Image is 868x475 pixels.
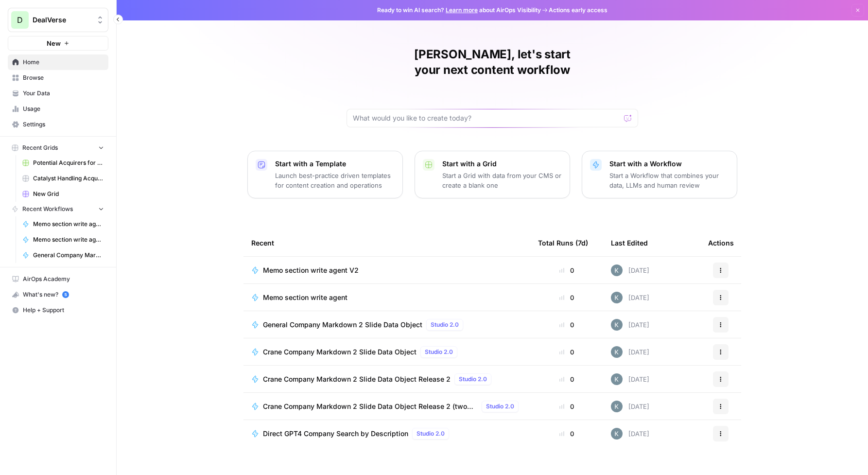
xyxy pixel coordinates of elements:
[247,151,403,198] button: Start with a TemplateLaunch best-practice driven templates for content creation and operations
[23,105,104,113] span: Usage
[611,264,649,276] div: [DATE]
[23,275,104,283] span: AirOps Academy
[459,375,487,384] span: Studio 2.0
[549,6,608,15] span: Actions early access
[263,293,347,302] span: Memo section write agent
[33,190,104,198] span: New Grid
[611,401,623,412] img: vfogp4eyxztbfdc8lolhmznz68f4
[442,171,562,190] p: Start a Grid with data from your CMS or create a blank one
[8,101,108,117] a: Usage
[8,8,108,32] button: Workspace: DealVerse
[251,401,522,412] a: Crane Company Markdown 2 Slide Data Object Release 2 (two step)Studio 2.0
[251,428,522,440] a: Direct GPT4 Company Search by DescriptionStudio 2.0
[538,374,595,384] div: 0
[23,120,104,129] span: Settings
[611,428,649,440] div: [DATE]
[611,346,649,358] div: [DATE]
[415,151,570,198] button: Start with a GridStart a Grid with data from your CMS or create a blank one
[538,265,595,275] div: 0
[23,89,104,98] span: Your Data
[33,158,104,167] span: Potential Acquirers for Deep Instinct
[251,319,522,331] a: General Company Markdown 2 Slide Data ObjectStudio 2.0
[251,346,522,358] a: Crane Company Markdown 2 Slide Data ObjectStudio 2.0
[377,6,541,15] span: Ready to win AI search? about AirOps Visibility
[611,292,623,303] img: vfogp4eyxztbfdc8lolhmznz68f4
[708,229,734,256] div: Actions
[611,319,649,331] div: [DATE]
[611,428,623,440] img: vfogp4eyxztbfdc8lolhmznz68f4
[582,151,737,198] button: Start with a WorkflowStart a Workflow that combines your data, LLMs and human review
[18,216,108,232] a: Memo section write agent V2
[251,265,522,275] a: Memo section write agent V2
[263,402,478,411] span: Crane Company Markdown 2 Slide Data Object Release 2 (two step)
[538,320,595,330] div: 0
[18,155,108,171] a: Potential Acquirers for Deep Instinct
[609,159,729,169] p: Start with a Workflow
[263,320,422,330] span: General Company Markdown 2 Slide Data Object
[17,14,23,26] span: D
[8,86,108,101] a: Your Data
[18,232,108,247] a: Memo section write agent
[431,320,459,329] span: Studio 2.0
[611,319,623,331] img: vfogp4eyxztbfdc8lolhmznz68f4
[263,374,451,384] span: Crane Company Markdown 2 Slide Data Object Release 2
[18,186,108,202] a: New Grid
[8,302,108,318] button: Help + Support
[538,429,595,439] div: 0
[47,38,61,48] span: New
[275,159,395,169] p: Start with a Template
[64,292,67,297] text: 5
[23,73,104,82] span: Browse
[8,287,108,302] div: What's new?
[33,235,104,244] span: Memo section write agent
[425,348,453,356] span: Studio 2.0
[538,402,595,411] div: 0
[538,229,588,256] div: Total Runs (7d)
[611,292,649,303] div: [DATE]
[8,117,108,132] a: Settings
[251,293,522,302] a: Memo section write agent
[22,143,58,152] span: Recent Grids
[23,58,104,67] span: Home
[33,174,104,183] span: Catalyst Handling Acquisitions
[611,373,649,385] div: [DATE]
[22,205,73,213] span: Recent Workflows
[8,36,108,51] button: New
[611,229,648,256] div: Last Edited
[18,247,108,263] a: General Company Markdown 2 Slide Data Object
[611,264,623,276] img: vfogp4eyxztbfdc8lolhmznz68f4
[8,287,108,302] button: What's new? 5
[33,251,104,260] span: General Company Markdown 2 Slide Data Object
[8,70,108,86] a: Browse
[353,113,620,123] input: What would you like to create today?
[8,54,108,70] a: Home
[263,429,408,439] span: Direct GPT4 Company Search by Description
[23,306,104,315] span: Help + Support
[611,373,623,385] img: vfogp4eyxztbfdc8lolhmznz68f4
[609,171,729,190] p: Start a Workflow that combines your data, LLMs and human review
[611,346,623,358] img: vfogp4eyxztbfdc8lolhmznz68f4
[275,171,395,190] p: Launch best-practice driven templates for content creation and operations
[446,6,478,14] a: Learn more
[62,291,69,298] a: 5
[18,171,108,186] a: Catalyst Handling Acquisitions
[538,293,595,302] div: 0
[486,402,514,411] span: Studio 2.0
[33,220,104,229] span: Memo section write agent V2
[8,271,108,287] a: AirOps Academy
[538,347,595,357] div: 0
[33,15,91,25] span: DealVerse
[251,373,522,385] a: Crane Company Markdown 2 Slide Data Object Release 2Studio 2.0
[8,141,108,155] button: Recent Grids
[8,202,108,216] button: Recent Workflows
[417,429,445,438] span: Studio 2.0
[347,47,638,78] h1: [PERSON_NAME], let's start your next content workflow
[263,265,359,275] span: Memo section write agent V2
[263,347,417,357] span: Crane Company Markdown 2 Slide Data Object
[442,159,562,169] p: Start with a Grid
[251,229,522,256] div: Recent
[611,401,649,412] div: [DATE]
